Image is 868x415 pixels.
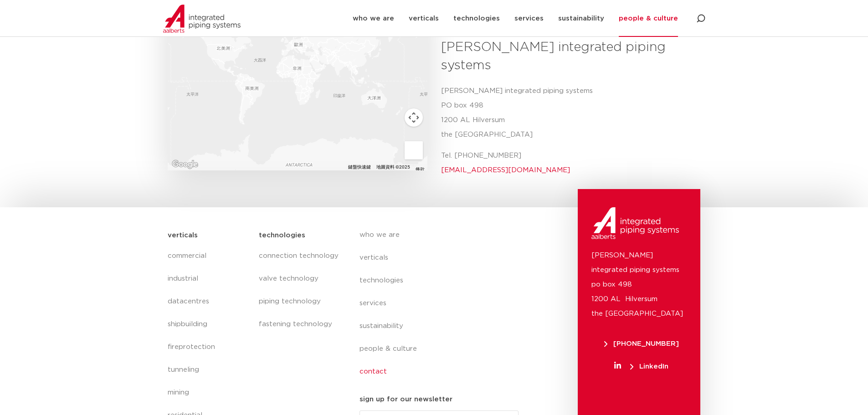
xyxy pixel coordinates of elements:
[604,340,679,347] span: [PHONE_NUMBER]
[360,269,526,292] a: technologies
[360,392,452,407] h5: sign up for our newsletter
[405,141,423,159] button: 將衣夾人拖曳到地圖上，就能開啟街景服務
[259,290,341,313] a: piping technology
[170,159,200,170] a: 在 Google 地圖上開啟這個區域 (開啟新視窗)
[360,224,526,383] nav: Menu
[259,228,305,243] h5: technologies
[591,248,687,321] p: [PERSON_NAME] integrated piping systems po box 498 1200 AL Hilversum the [GEOGRAPHIC_DATA]
[360,338,526,360] a: people & culture
[170,159,200,170] img: Google
[259,267,341,290] a: valve technology
[168,336,250,359] a: fireprotection
[259,245,341,267] a: connection technology
[630,363,668,370] span: LinkedIn
[360,224,526,246] a: who we are
[591,340,691,347] a: [PHONE_NUMBER]
[168,245,250,267] a: commercial
[360,315,526,338] a: sustainability
[259,245,341,336] nav: Menu
[360,292,526,315] a: services
[168,313,250,336] a: shipbuilding
[441,38,694,75] h3: [PERSON_NAME] integrated piping systems
[168,359,250,381] a: tunneling
[168,267,250,290] a: industrial
[168,290,250,313] a: datacentres
[416,167,425,172] a: 條款 (在新分頁中開啟)
[441,167,570,174] a: [EMAIL_ADDRESS][DOMAIN_NAME]
[591,363,691,370] a: LinkedIn
[168,381,250,404] a: mining
[360,360,526,383] a: contact
[168,228,198,243] h5: verticals
[376,164,410,169] span: 地圖資料 ©2025
[441,149,694,178] p: Tel. [PHONE_NUMBER]
[348,164,371,170] button: 鍵盤快速鍵
[360,246,526,269] a: verticals
[405,108,423,127] button: 地圖攝影機控制項
[259,313,341,336] a: fastening technology
[441,84,694,142] p: [PERSON_NAME] integrated piping systems PO box 498 1200 AL Hilversum the [GEOGRAPHIC_DATA]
